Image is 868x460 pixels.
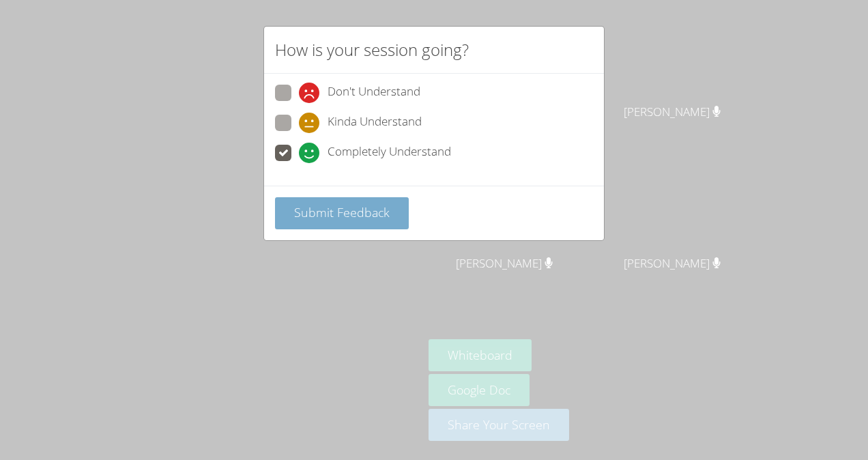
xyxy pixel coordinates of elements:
[294,204,390,220] span: Submit Feedback
[328,113,422,133] span: Kinda Understand
[275,197,409,229] button: Submit Feedback
[275,38,469,62] h2: How is your session going?
[328,143,451,163] span: Completely Understand
[328,83,420,103] span: Don't Understand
